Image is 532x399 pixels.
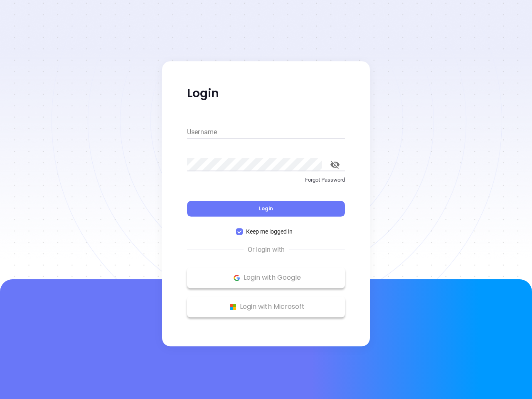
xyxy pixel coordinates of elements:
button: Microsoft Logo Login with Microsoft [187,296,345,317]
button: toggle password visibility [325,155,345,175]
span: Login [259,205,273,212]
p: Forgot Password [187,176,345,184]
p: Login [187,86,345,101]
button: Google Logo Login with Google [187,267,345,288]
img: Google Logo [232,273,242,283]
button: Login [187,201,345,217]
span: Or login with [244,245,289,255]
p: Login with Google [191,271,341,284]
p: Login with Microsoft [191,300,341,313]
a: Forgot Password [187,176,345,191]
span: Keep me logged in [243,227,296,236]
img: Microsoft Logo [228,302,238,312]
